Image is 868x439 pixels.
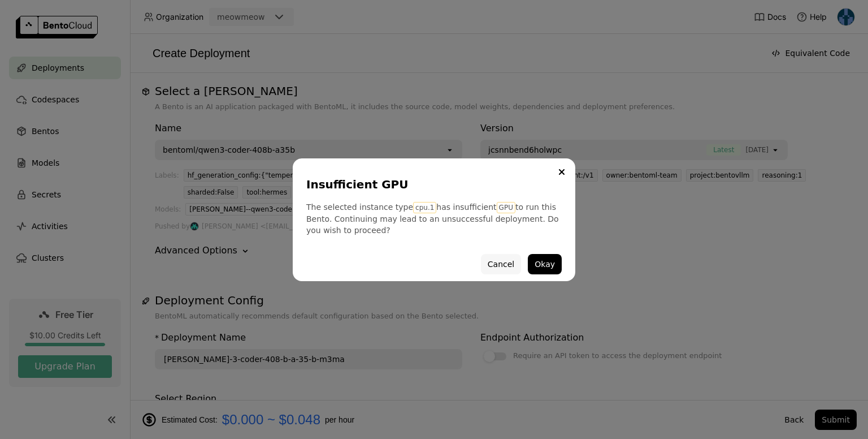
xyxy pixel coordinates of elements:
[497,202,515,213] span: GPU
[481,254,521,274] button: Cancel
[555,165,568,179] button: Close
[293,158,575,281] div: dialog
[413,202,436,213] span: cpu.1
[528,254,562,274] button: Okay
[306,201,562,236] div: The selected instance type has insufficient to run this Bento. Continuing may lead to an unsucces...
[306,177,557,192] div: Insufficient GPU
